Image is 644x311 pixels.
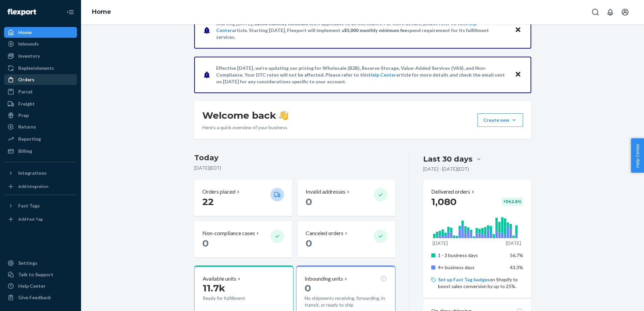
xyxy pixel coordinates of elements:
[298,180,395,216] button: Invalid addresses 0
[510,252,523,258] span: 56.7%
[514,25,522,35] button: Close
[4,258,77,268] a: Settings
[589,5,602,19] button: Open Search Box
[4,86,77,97] a: Parcel
[4,214,77,225] a: Add Fast Tag
[603,5,617,19] button: Open notifications
[86,2,117,22] ol: breadcrumbs
[18,88,32,95] div: Parcel
[4,146,77,157] a: Billing
[4,51,77,61] a: Inventory
[202,196,214,207] span: 22
[18,183,48,189] div: Add Integration
[306,196,312,207] span: 0
[202,124,288,131] p: Here’s a quick overview of your business
[18,271,53,278] div: Talk to Support
[4,63,77,74] a: Replenishments
[18,260,37,266] div: Settings
[306,229,343,237] p: Canceled orders
[18,65,54,72] div: Replenishments
[18,40,39,47] div: Inbounds
[202,229,255,237] p: Non-compliance cases
[4,281,77,291] a: Help Center
[438,264,505,271] p: 4+ business days
[4,38,77,49] a: Inbounds
[502,197,523,206] div: + 342.6 %
[4,98,77,109] a: Freight
[194,221,292,257] button: Non-compliance cases 0
[216,20,508,40] p: Starting [DATE], a is applicable to all merchants. For more details, please refer to this article...
[423,166,469,172] p: [DATE] - [DATE] ( EDT )
[306,188,345,196] p: Invalid addresses
[194,180,292,216] button: Orders placed 22
[4,269,77,280] a: Talk to Support
[203,295,265,302] p: Ready for fulfillment
[194,165,396,171] p: [DATE] ( EDT )
[18,76,34,83] div: Orders
[18,202,40,209] div: Fast Tags
[4,27,77,38] a: Home
[18,216,43,222] div: Add Fast Tag
[92,8,111,16] a: Home
[18,29,32,36] div: Home
[18,53,40,59] div: Inventory
[305,295,387,308] p: No shipments receiving, forwarding, in transit, or ready to ship
[63,5,77,19] button: Close Navigation
[510,264,523,270] span: 43.3%
[203,275,236,283] p: Available units
[478,113,523,127] button: Create new
[4,134,77,144] a: Reporting
[344,27,407,33] span: $5,000 monthly minimum fee
[4,181,77,192] a: Add Integration
[438,252,505,259] p: 1 - 3 business days
[4,121,77,132] a: Returns
[306,237,312,249] span: 0
[194,152,396,163] h3: Today
[431,188,475,196] button: Delivered orders
[18,123,36,130] div: Returns
[618,5,632,19] button: Open account menu
[438,276,523,290] p: on Shopify to boost sales conversion by up to 25%.
[18,170,47,176] div: Integrations
[369,72,396,78] a: Help Center
[202,109,288,121] h1: Welcome back
[18,101,35,107] div: Freight
[438,277,490,282] a: Set up Fast Tag badges
[216,65,508,85] p: Effective [DATE], we're updating our pricing for Wholesale (B2B), Reserve Storage, Value-Added Se...
[4,74,77,85] a: Orders
[4,110,77,121] a: Prep
[18,112,29,119] div: Prep
[433,240,448,247] p: [DATE]
[279,111,288,120] img: hand-wave emoji
[4,200,77,211] button: Fast Tags
[431,196,457,207] span: 1,080
[18,283,46,289] div: Help Center
[305,275,343,283] p: Inbounding units
[423,154,472,164] div: Last 30 days
[631,138,644,173] button: Help Center
[4,292,77,303] button: Give Feedback
[298,221,395,257] button: Canceled orders 0
[18,148,32,154] div: Billing
[202,188,235,196] p: Orders placed
[18,294,51,301] div: Give Feedback
[18,136,41,142] div: Reporting
[514,70,522,80] button: Close
[7,9,36,16] img: Flexport logo
[4,168,77,178] button: Integrations
[506,240,521,247] p: [DATE]
[203,282,225,294] span: 11.7k
[202,237,209,249] span: 0
[305,282,311,294] span: 0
